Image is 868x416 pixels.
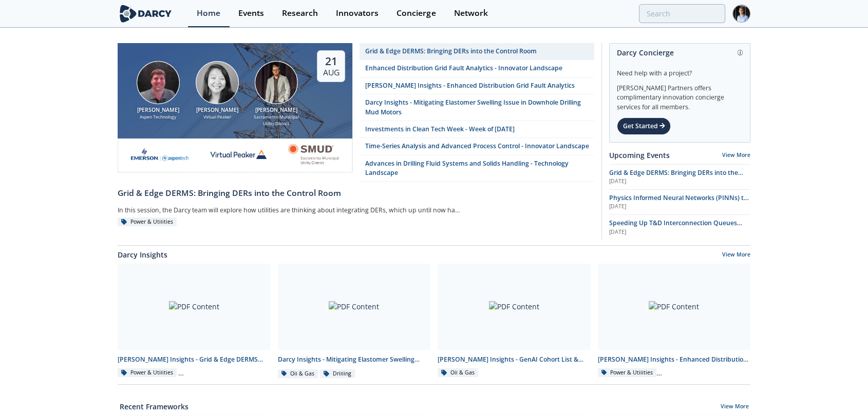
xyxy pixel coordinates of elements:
[282,9,318,17] div: Research
[722,251,750,260] a: View More
[360,121,594,138] a: Investments in Clean Tech Week - Week of [DATE]
[336,9,379,17] div: Innovators
[454,9,487,17] div: Network
[118,5,174,23] img: logo-wide.svg
[609,193,750,211] a: Physics Informed Neural Networks (PINNs) to Accelerate Subsurface Scenario Analysis [DATE]
[609,219,750,236] a: Speeding Up T&D Interconnection Queues with Enhanced Software Solutions [DATE]
[360,77,594,94] a: [PERSON_NAME] Insights - Enhanced Distribution Grid Fault Analytics
[438,355,591,364] div: [PERSON_NAME] Insights - GenAI Cohort List & Contact Info
[360,94,594,121] a: Darcy Insights - Mitigating Elastomer Swelling Issue in Downhole Drilling Mud Motors
[360,60,594,77] a: Enhanced Distribution Grid Fault Analytics - Innovator Landscape
[196,61,239,104] img: Brenda Chew
[609,150,670,161] a: Upcoming Events
[274,264,435,379] a: PDF Content Darcy Insights - Mitigating Elastomer Swelling Issue in Downhole Drilling Mud Motors ...
[594,264,754,379] a: PDF Content [PERSON_NAME] Insights - Enhanced Distribution Grid Fault Analytics Power & Utilities
[721,403,749,412] a: View More
[131,144,188,165] img: cb84fb6c-3603-43a1-87e3-48fd23fb317a
[320,369,355,379] div: Drilling
[255,61,298,104] img: Yevgeniy Postnov
[360,138,594,155] a: Time-Series Analysis and Advanced Process Control - Innovator Landscape
[118,43,352,182] a: Jonathan Curtis [PERSON_NAME] Aspen Technology Brenda Chew [PERSON_NAME] Virtual Peaker Yevgeniy ...
[609,177,750,186] div: [DATE]
[120,401,188,412] a: Recent Frameworks
[210,144,267,165] img: virtual-peaker.com.png
[118,182,594,199] a: Grid & Edge DERMS: Bringing DERs into the Control Room
[609,203,750,211] div: [DATE]
[722,151,750,159] a: View More
[118,203,463,217] div: In this session, the Darcy team will explore how utilities are thinking about integrating DERs, w...
[288,144,338,165] img: Smud.org.png
[434,264,594,379] a: PDF Content [PERSON_NAME] Insights - GenAI Cohort List & Contact Info Oil & Gas
[609,228,750,236] div: [DATE]
[617,78,743,112] div: [PERSON_NAME] Partners offers complimentary innovation concierge services for all members.
[598,368,657,378] div: Power & Utilities
[609,219,742,236] span: Speeding Up T&D Interconnection Queues with Enhanced Software Solutions
[609,193,749,211] span: Physics Informed Neural Networks (PINNs) to Accelerate Subsurface Scenario Analysis
[278,369,318,379] div: Oil & Gas
[132,106,184,114] div: [PERSON_NAME]
[251,106,303,114] div: [PERSON_NAME]
[617,117,671,135] div: Get Started
[609,168,750,186] a: Grid & Edge DERMS: Bringing DERs into the Control Room [DATE]
[137,61,180,104] img: Jonathan Curtis
[191,106,243,114] div: [PERSON_NAME]
[118,368,177,378] div: Power & Utilities
[360,155,594,182] a: Advances in Drilling Fluid Systems and Solids Handling - Technology Landscape
[609,168,743,186] span: Grid & Edge DERMS: Bringing DERs into the Control Room
[238,9,264,17] div: Events
[639,4,725,23] input: Advanced Search
[118,249,167,260] a: Darcy Insights
[397,9,436,17] div: Concierge
[114,264,274,379] a: PDF Content [PERSON_NAME] Insights - Grid & Edge DERMS Integration Power & Utilities
[617,62,743,78] div: Need help with a project?
[191,114,243,121] div: Virtual Peaker
[118,217,177,227] div: Power & Utilities
[598,355,751,364] div: [PERSON_NAME] Insights - Enhanced Distribution Grid Fault Analytics
[118,187,594,200] div: Grid & Edge DERMS: Bringing DERs into the Control Room
[323,54,339,68] div: 21
[132,114,184,121] div: Aspen Technology
[251,114,303,127] div: Sacramento Municipal Utility District.
[365,47,537,56] div: Grid & Edge DERMS: Bringing DERs into the Control Room
[278,355,431,364] div: Darcy Insights - Mitigating Elastomer Swelling Issue in Downhole Drilling Mud Motors
[360,43,594,60] a: Grid & Edge DERMS: Bringing DERs into the Control Room
[197,9,220,17] div: Home
[738,50,743,55] img: information.svg
[617,44,743,62] div: Darcy Concierge
[732,5,750,23] img: Profile
[438,368,478,378] div: Oil & Gas
[118,355,271,364] div: [PERSON_NAME] Insights - Grid & Edge DERMS Integration
[323,68,339,78] div: Aug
